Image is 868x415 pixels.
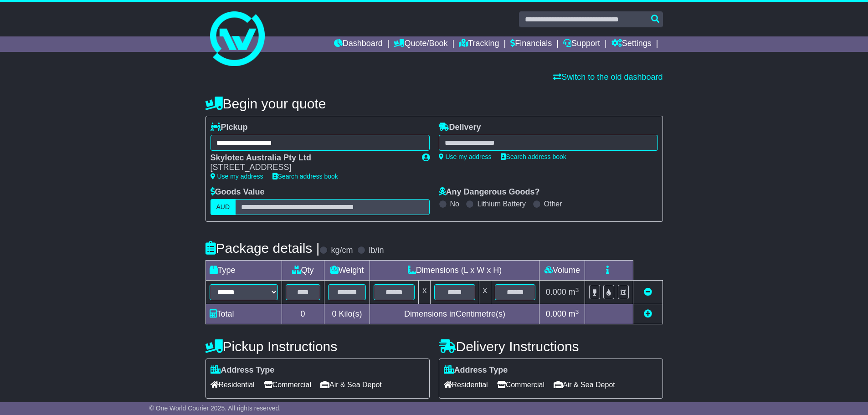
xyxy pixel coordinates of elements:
sup: 3 [575,308,579,315]
span: Residential [444,378,488,392]
label: Address Type [211,365,275,375]
a: Switch to the old dashboard [553,72,663,82]
a: Search address book [501,153,566,160]
span: Commercial [264,378,311,392]
span: 0 [332,309,336,318]
h4: Begin your quote [205,96,663,111]
td: Dimensions in Centimetre(s) [370,304,539,324]
h4: Delivery Instructions [439,339,663,354]
h4: Pickup Instructions [205,339,430,354]
td: 0 [282,304,324,324]
td: Volume [539,261,585,281]
td: x [479,281,491,304]
span: m [569,287,579,297]
label: lb/in [369,246,384,256]
label: Any Dangerous Goods? [439,187,540,197]
label: No [450,200,459,208]
a: Add new item [644,309,652,318]
label: AUD [211,199,236,215]
label: Lithium Battery [477,200,526,208]
span: 0.000 [546,287,566,297]
a: Use my address [211,173,263,180]
td: Total [205,304,282,324]
a: Dashboard [334,36,383,52]
a: Use my address [439,153,492,160]
label: Pickup [211,123,248,133]
span: 0.000 [546,309,566,318]
span: © One World Courier 2025. All rights reserved. [149,405,281,412]
a: Settings [611,36,652,52]
a: Financials [510,36,552,52]
label: Delivery [439,123,481,133]
td: Qty [282,261,324,281]
td: x [419,281,431,304]
span: m [569,309,579,318]
a: Search address book [272,173,338,180]
label: Address Type [444,365,508,375]
h4: Package details | [205,241,320,256]
td: Kilo(s) [324,304,370,324]
td: Dimensions (L x W x H) [370,261,539,281]
a: Tracking [459,36,499,52]
span: Air & Sea Depot [320,378,382,392]
td: Weight [324,261,370,281]
a: Support [563,36,600,52]
span: Air & Sea Depot [554,378,615,392]
span: Commercial [497,378,544,392]
label: Goods Value [211,187,265,197]
td: Type [205,261,282,281]
span: Residential [211,378,255,392]
a: Quote/Book [394,36,447,52]
div: [STREET_ADDRESS] [211,163,413,173]
div: Skylotec Australia Pty Ltd [211,153,413,163]
label: Other [544,200,562,208]
a: Remove this item [644,287,652,297]
label: kg/cm [331,246,353,256]
sup: 3 [575,287,579,293]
